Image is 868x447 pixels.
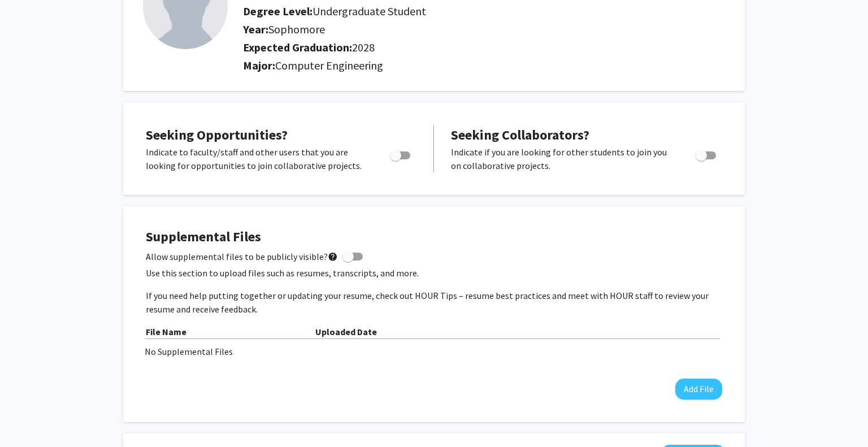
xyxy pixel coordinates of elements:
h2: Degree Level: [243,5,674,18]
span: Allow supplemental files to be publicly visible? [146,250,338,263]
span: Seeking Opportunities? [146,126,288,144]
div: Toggle [691,145,722,162]
div: No Supplemental Files [145,345,723,358]
h2: Expected Graduation: [243,41,674,54]
span: Sophomore [268,22,325,36]
p: If you need help putting together or updating your resume, check out HOUR Tips – resume best prac... [146,289,722,316]
p: Indicate to faculty/staff and other users that you are looking for opportunities to join collabor... [146,145,368,172]
mat-icon: help [328,250,338,263]
span: Computer Engineering [275,58,383,72]
span: 2028 [352,40,375,54]
div: Toggle [385,145,416,162]
h2: Major: [243,59,725,72]
span: Undergraduate Student [313,4,426,18]
h4: Supplemental Files [146,229,722,245]
p: Indicate if you are looking for other students to join you on collaborative projects. [451,145,674,172]
h2: Year: [243,23,674,36]
button: Add File [675,379,722,400]
p: Use this section to upload files such as resumes, transcripts, and more. [146,266,722,280]
b: Uploaded Date [315,326,377,337]
iframe: Chat [8,396,48,439]
span: Seeking Collaborators? [451,126,589,144]
b: File Name [146,326,186,337]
